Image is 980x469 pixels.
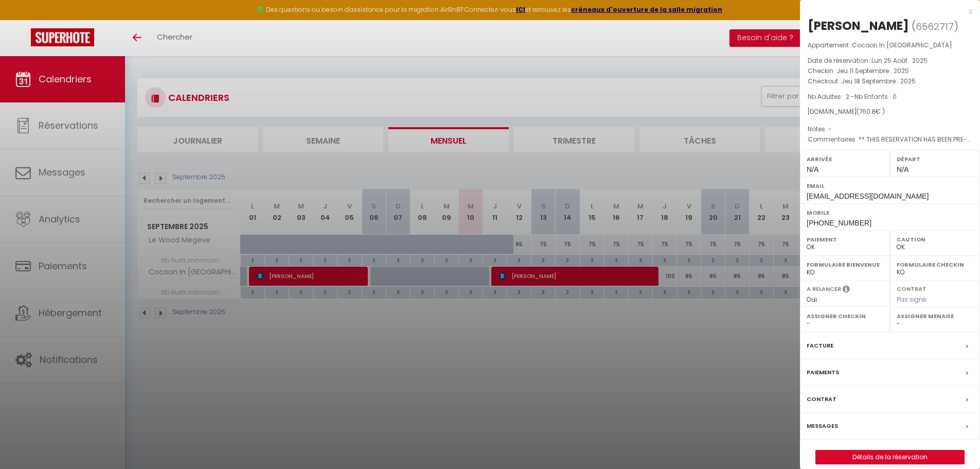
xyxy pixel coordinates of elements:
div: [DOMAIN_NAME] [808,107,972,117]
p: Notes : [808,124,972,134]
span: Pas signé [897,295,926,304]
button: Ouvrir le widget de chat LiveChat [8,4,39,35]
label: Paiements [807,367,839,378]
div: [PERSON_NAME] [808,18,909,34]
p: Checkin : [808,66,972,76]
span: [PHONE_NUMBER] [807,219,871,227]
label: Assigner Menage [897,311,973,321]
p: Date de réservation : [808,56,972,66]
label: Messages [807,421,838,431]
label: Facture [807,340,833,351]
i: Sélectionner OUI si vous souhaiter envoyer les séquences de messages post-checkout [843,285,850,296]
label: Arrivée [807,154,883,164]
label: Caution [897,234,973,245]
span: - [828,125,832,133]
span: Jeu 11 Septembre . 2025 [836,66,909,75]
label: Formulaire Checkin [897,259,973,270]
span: 760.8 [859,107,876,116]
p: Commentaires : [808,134,972,145]
span: Jeu 18 Septembre . 2025 [841,77,916,85]
span: Nb Enfants : 0 [854,92,897,101]
div: x [800,5,972,18]
label: Mobile [807,207,973,218]
p: Checkout : [808,76,972,86]
button: Détails de la réservation [815,450,965,464]
a: Détails de la réservation [816,450,964,464]
p: Appartement : [808,40,972,50]
label: Départ [897,154,973,164]
span: 6562717 [916,20,954,33]
label: Assigner Checkin [807,311,883,321]
span: ( ) [912,19,958,33]
label: Email [807,181,973,191]
span: ( € ) [857,107,885,116]
label: Contrat [807,394,836,405]
span: Cocoon In [GEOGRAPHIC_DATA] [852,41,952,49]
label: Formulaire Bienvenue [807,259,883,270]
span: [EMAIL_ADDRESS][DOMAIN_NAME] [807,192,929,200]
span: Lun 25 Août . 2025 [871,56,928,65]
span: N/A [807,165,818,173]
span: N/A [897,165,908,173]
label: Contrat [897,285,926,291]
span: Nb Adultes : 2 - [808,92,897,101]
label: A relancer [807,285,841,293]
label: Paiement [807,234,883,245]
